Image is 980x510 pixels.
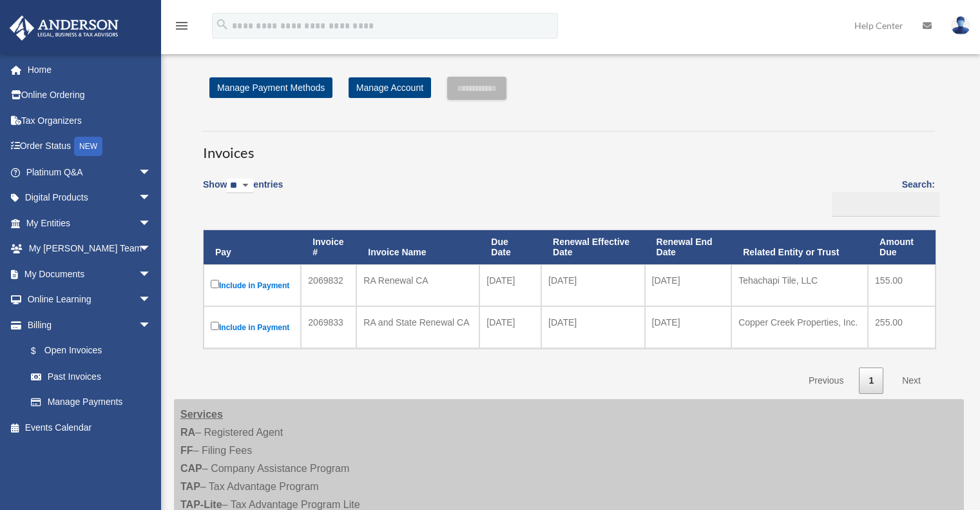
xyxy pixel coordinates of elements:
img: User Pic [951,16,970,35]
select: Showentries [227,179,253,193]
a: Online Ordering [9,83,171,108]
a: Tax Organizers [9,108,171,133]
td: [DATE] [479,306,541,348]
input: Search: [832,192,939,217]
div: RA Renewal CA [363,271,472,289]
span: arrow_drop_down [139,312,164,338]
strong: FF [180,445,193,456]
i: menu [174,18,189,34]
a: Manage Payment Methods [209,77,332,98]
a: My [PERSON_NAME] Teamarrow_drop_down [9,236,171,262]
a: My Entitiesarrow_drop_down [9,210,171,236]
label: Include in Payment [211,277,294,293]
td: 2069832 [301,264,356,306]
strong: RA [180,427,195,438]
a: Manage Account [349,77,431,98]
span: arrow_drop_down [139,185,164,211]
span: $ [38,343,44,359]
strong: Services [180,409,223,420]
span: arrow_drop_down [139,287,164,313]
span: arrow_drop_down [139,210,164,237]
span: arrow_drop_down [139,261,164,288]
th: Amount Due: activate to sort column ascending [868,230,936,265]
a: Billingarrow_drop_down [9,312,164,338]
a: Events Calendar [9,415,171,440]
a: $Open Invoices [18,338,158,364]
td: [DATE] [645,264,732,306]
a: Order StatusNEW [9,133,171,160]
a: Digital Productsarrow_drop_down [9,185,171,211]
a: Platinum Q&Aarrow_drop_down [9,159,171,185]
input: Include in Payment [211,322,219,330]
td: Tehachapi Tile, LLC [731,264,868,306]
label: Search: [827,177,935,217]
td: [DATE] [541,264,644,306]
div: NEW [74,137,102,156]
a: Previous [799,368,853,394]
td: 155.00 [868,264,936,306]
a: Past Invoices [18,364,164,389]
a: Home [9,57,171,83]
h3: Invoices [203,131,935,163]
th: Related Entity or Trust: activate to sort column ascending [731,230,868,265]
label: Include in Payment [211,319,294,335]
th: Due Date: activate to sort column ascending [479,230,541,265]
img: Anderson Advisors Platinum Portal [6,15,122,41]
th: Invoice Name: activate to sort column ascending [356,230,479,265]
label: Show entries [203,177,283,206]
i: search [215,17,229,32]
th: Renewal End Date: activate to sort column ascending [645,230,732,265]
a: Manage Payments [18,389,164,415]
a: My Documentsarrow_drop_down [9,261,171,287]
td: [DATE] [645,306,732,348]
a: 1 [859,368,883,394]
td: 255.00 [868,306,936,348]
td: [DATE] [541,306,644,348]
strong: CAP [180,463,202,474]
a: menu [174,23,189,34]
td: Copper Creek Properties, Inc. [731,306,868,348]
input: Include in Payment [211,280,219,288]
a: Next [892,368,930,394]
th: Renewal Effective Date: activate to sort column ascending [541,230,644,265]
span: arrow_drop_down [139,159,164,186]
strong: TAP [180,481,200,492]
th: Invoice #: activate to sort column ascending [301,230,356,265]
th: Pay: activate to sort column descending [204,230,301,265]
strong: TAP-Lite [180,499,222,510]
a: Online Learningarrow_drop_down [9,287,171,313]
td: [DATE] [479,264,541,306]
span: arrow_drop_down [139,236,164,262]
td: 2069833 [301,306,356,348]
div: RA and State Renewal CA [363,313,472,331]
